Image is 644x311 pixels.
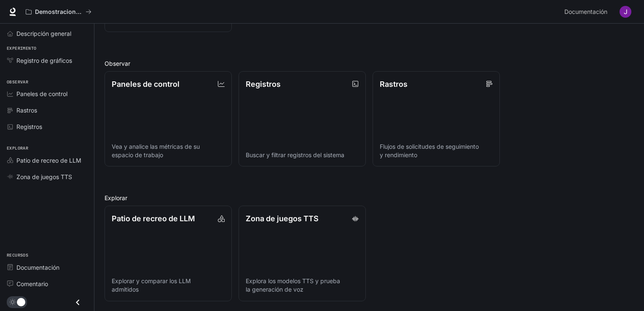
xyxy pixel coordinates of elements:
font: Rastros [380,80,408,88]
a: Patio de recreo de LLM [3,153,91,168]
button: Cerrar cajón [68,294,87,311]
font: Flujos de solicitudes de seguimiento y rendimiento [380,143,479,158]
font: Explora los modelos TTS y prueba la generación de voz [246,277,340,293]
font: Documentación [564,8,607,15]
a: Zona de juegos TTS [3,169,91,184]
a: Paneles de controlVea y analice las métricas de su espacio de trabajo [105,71,232,167]
font: Paneles de control [112,80,180,88]
a: Documentación [561,3,614,20]
a: RegistrosBuscar y filtrar registros del sistema [239,71,366,167]
font: Patio de recreo de LLM [16,157,81,164]
font: Experimento [7,46,36,51]
font: Registros [246,80,281,88]
font: Explorar [105,194,127,201]
a: Zona de juegos TTSExplora los modelos TTS y prueba la generación de voz [239,206,366,301]
font: Descripción general [16,30,71,37]
button: Avatar de usuario [617,3,634,20]
font: Buscar y filtrar registros del sistema [246,151,344,158]
font: Observar [7,79,28,85]
font: Observar [105,60,130,67]
font: Explorar y comparar los LLM admitidos [112,277,191,293]
font: Patio de recreo de LLM [112,214,195,223]
a: RastrosFlujos de solicitudes de seguimiento y rendimiento [373,71,500,167]
font: Paneles de control [16,90,67,97]
font: Zona de juegos TTS [16,173,72,180]
font: Recursos [7,252,28,258]
span: Alternar modo oscuro [17,297,25,306]
button: Todos los espacios de trabajo [22,3,95,20]
a: Registro de gráficos [3,53,91,68]
a: Descripción general [3,26,91,41]
a: Documentación [3,260,91,275]
font: Vea y analice las métricas de su espacio de trabajo [112,143,200,158]
a: Comentario [3,276,91,291]
font: Documentación [16,264,59,271]
font: Zona de juegos TTS [246,214,319,223]
font: Rastros [16,107,37,114]
font: Registros [16,123,42,130]
font: Explorar [7,145,28,151]
img: Avatar de usuario [620,6,631,18]
a: Rastros [3,103,91,118]
a: Registros [3,119,91,134]
font: Comentario [16,280,48,287]
font: Registro de gráficos [16,57,72,64]
a: Patio de recreo de LLMExplorar y comparar los LLM admitidos [105,206,232,301]
a: Paneles de control [3,86,91,101]
font: Demostraciones de IA en el mundo [35,8,137,15]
